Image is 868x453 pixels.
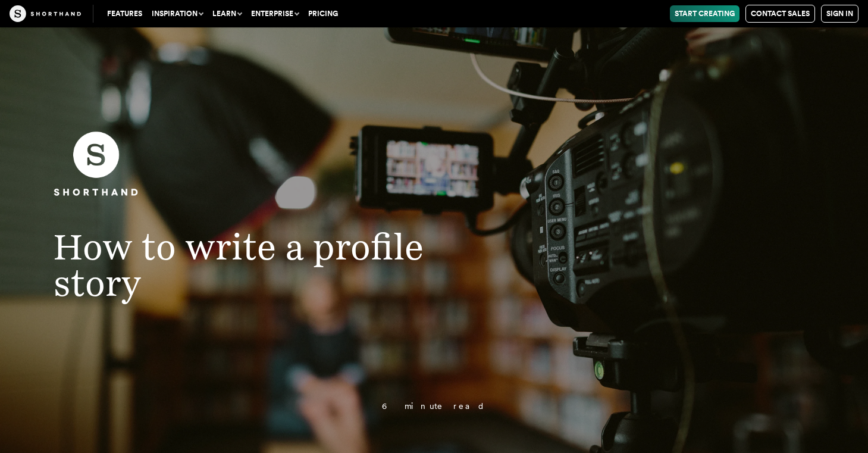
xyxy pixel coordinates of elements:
[147,5,208,22] button: Inspiration
[670,5,739,22] a: Start Creating
[102,5,147,22] a: Features
[745,5,815,23] a: Contact Sales
[821,5,858,23] a: Sign in
[303,5,343,22] a: Pricing
[208,5,246,22] button: Learn
[30,229,502,301] h1: How to write a profile story
[246,5,303,22] button: Enterprise
[97,402,771,411] p: 6 minute read
[10,5,81,22] img: The Craft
